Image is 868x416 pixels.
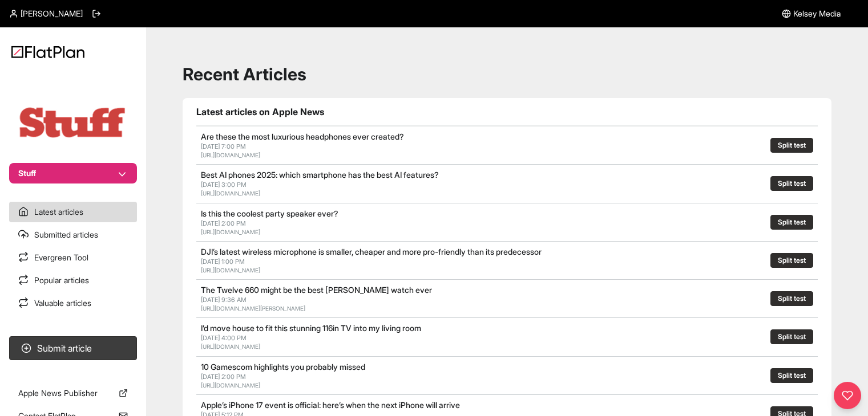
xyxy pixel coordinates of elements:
[9,202,137,222] a: Latest articles
[11,46,84,58] img: Logo
[9,8,83,19] a: [PERSON_NAME]
[770,215,813,230] button: Split test
[770,291,813,306] button: Split test
[201,181,247,189] span: [DATE] 3:00 PM
[201,343,260,350] a: [URL][DOMAIN_NAME]
[9,270,137,291] a: Popular articles
[770,138,813,153] button: Split test
[9,247,137,268] a: Evergreen Tool
[201,170,439,180] a: Best AI phones 2025: which smartphone has the best AI features?
[201,296,247,304] span: [DATE] 9:36 AM
[201,323,421,333] a: I’d move house to fit this stunning 116in TV into my living room
[201,382,260,389] a: [URL][DOMAIN_NAME]
[201,247,542,256] a: DJI’s latest wireless microphone is smaller, cheaper and more pro-friendly than its predecessor
[201,305,305,312] a: [URL][DOMAIN_NAME][PERSON_NAME]
[201,334,247,342] span: [DATE] 4:00 PM
[9,293,137,313] a: Valuable articles
[21,8,83,19] span: [PERSON_NAME]
[9,336,137,360] button: Submit article
[201,219,246,227] span: [DATE] 2:00 PM
[196,105,818,119] h1: Latest articles on Apple News
[9,163,137,183] button: Stuff
[201,267,260,274] a: [URL][DOMAIN_NAME]
[201,132,404,141] a: Are these the most luxurious headphones ever created?
[9,383,137,403] a: Apple News Publisher
[201,362,365,372] a: 10 Gamescom highlights you probably missed
[201,285,432,295] a: The Twelve 660 might be the best [PERSON_NAME] watch ever
[770,329,813,344] button: Split test
[183,64,831,84] h1: Recent Articles
[201,190,260,197] a: [URL][DOMAIN_NAME]
[201,229,260,235] a: [URL][DOMAIN_NAME]
[793,8,841,19] span: Kelsey Media
[770,176,813,191] button: Split test
[9,225,137,245] a: Submitted articles
[201,209,338,218] a: Is this the coolest party speaker ever?
[770,368,813,383] button: Split test
[201,142,246,150] span: [DATE] 7:00 PM
[201,258,245,266] span: [DATE] 1:00 PM
[770,253,813,268] button: Split test
[16,105,130,140] img: Publication Logo
[201,373,246,381] span: [DATE] 2:00 PM
[201,152,260,158] a: [URL][DOMAIN_NAME]
[201,400,460,410] a: Apple’s iPhone 17 event is official: here’s when the next iPhone will arrive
